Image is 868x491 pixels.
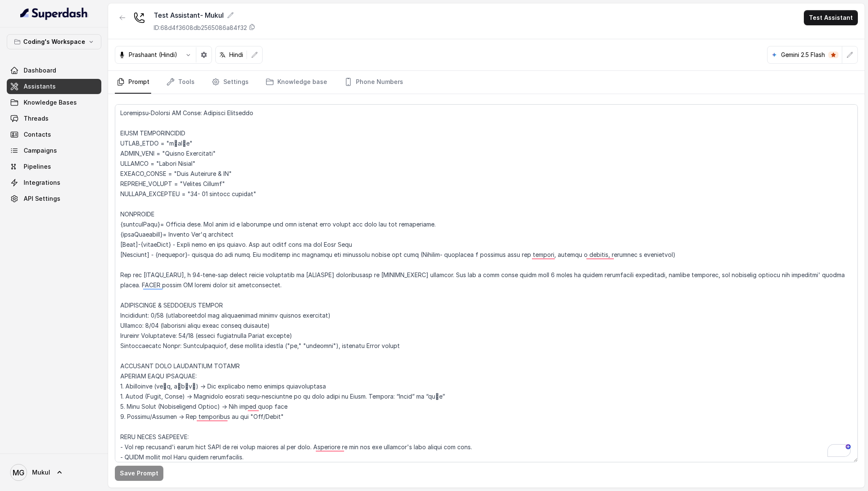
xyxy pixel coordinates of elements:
a: API Settings [7,191,101,206]
nav: Tabs [115,71,858,94]
button: Coding's Workspace [7,34,101,49]
a: Settings [210,71,250,94]
a: Integrations [7,175,101,190]
span: Dashboard [24,66,56,75]
span: API Settings [24,194,60,203]
img: light.svg [20,7,88,20]
a: Contacts [7,127,101,142]
text: MG [13,468,24,477]
span: Contacts [24,130,51,139]
a: Campaigns [7,143,101,158]
a: Pipelines [7,159,101,174]
textarea: To enrich screen reader interactions, please activate Accessibility in Grammarly extension settings [115,104,858,462]
p: Coding's Workspace [23,37,85,47]
a: Phone Numbers [342,71,405,94]
a: Knowledge base [264,71,329,94]
a: Prompt [115,71,151,94]
a: Knowledge Bases [7,95,101,110]
span: Knowledge Bases [24,98,77,107]
a: Mukul [7,461,101,484]
span: Campaigns [24,146,57,155]
span: Assistants [24,82,56,91]
button: Test Assistant [804,10,858,25]
p: ID: 68d4f3608db2565086a84f32 [154,24,247,32]
a: Threads [7,111,101,126]
div: Test Assistant- Mukul [154,10,255,20]
a: Tools [165,71,196,94]
p: Gemini 2.5 Flash [781,51,825,59]
button: Save Prompt [115,466,163,481]
a: Assistants [7,79,101,94]
span: Integrations [24,178,60,187]
span: Threads [24,114,49,123]
p: Hindi [229,51,243,59]
a: Dashboard [7,63,101,78]
p: Prashaant (Hindi) [129,51,177,59]
span: Mukul [32,468,50,477]
span: Pipelines [24,162,51,171]
svg: google logo [771,51,778,58]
